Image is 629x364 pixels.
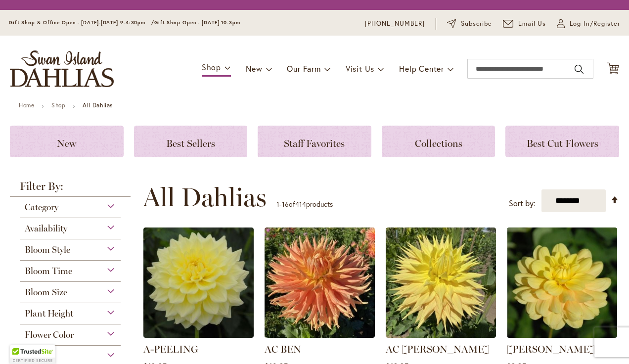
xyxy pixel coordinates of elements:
[570,19,620,29] span: Log In/Register
[143,343,198,355] a: A-PEELING
[287,63,320,74] span: Our Farm
[57,137,76,149] span: New
[83,101,113,109] strong: All Dahlias
[25,308,73,319] span: Plant Height
[386,227,496,338] img: AC Jeri
[9,19,154,26] span: Gift Shop & Office Open - [DATE]-[DATE] 9-4:30pm /
[25,202,58,213] span: Category
[527,137,598,149] span: Best Cut Flowers
[51,101,65,109] a: Shop
[276,196,333,212] p: - of products
[10,50,114,87] a: store logo
[447,19,492,29] a: Subscribe
[265,227,375,338] img: AC BEN
[25,287,67,298] span: Bloom Size
[25,223,67,234] span: Availability
[386,330,496,340] a: AC Jeri
[382,126,495,157] a: Collections
[505,126,619,157] a: Best Cut Flowers
[258,126,371,157] a: Staff Favorites
[25,244,70,255] span: Bloom Style
[25,266,72,276] span: Bloom Time
[507,343,595,355] a: [PERSON_NAME]
[246,63,262,74] span: New
[284,137,345,149] span: Staff Favorites
[10,345,55,364] div: TrustedSite Certified
[282,199,289,209] span: 16
[503,19,546,29] a: Email Us
[265,330,375,340] a: AC BEN
[276,199,279,209] span: 1
[134,126,248,157] a: Best Sellers
[19,101,34,109] a: Home
[557,19,620,29] a: Log In/Register
[365,19,425,29] a: [PHONE_NUMBER]
[509,194,536,213] label: Sort by:
[166,137,215,149] span: Best Sellers
[143,182,267,212] span: All Dahlias
[10,181,131,197] strong: Filter By:
[386,343,490,355] a: AC [PERSON_NAME]
[143,227,254,338] img: A-Peeling
[461,19,492,29] span: Subscribe
[202,62,221,72] span: Shop
[154,19,240,26] span: Gift Shop Open - [DATE] 10-3pm
[507,330,617,340] a: AHOY MATEY
[295,199,306,209] span: 414
[25,329,74,340] span: Flower Color
[265,343,301,355] a: AC BEN
[518,19,546,29] span: Email Us
[415,137,462,149] span: Collections
[346,63,374,74] span: Visit Us
[507,227,617,338] img: AHOY MATEY
[10,126,124,157] a: New
[143,330,254,340] a: A-Peeling
[575,61,584,77] button: Search
[399,63,444,74] span: Help Center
